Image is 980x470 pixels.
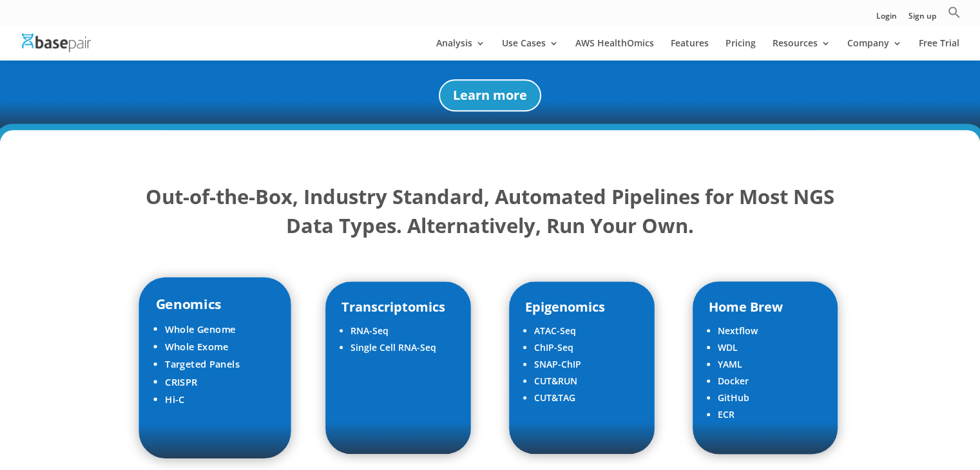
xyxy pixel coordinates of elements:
li: Whole Genome [165,320,274,337]
a: Company [847,39,902,61]
li: ATAC-Seq [534,323,638,339]
a: Sign up [908,12,936,26]
a: Login [876,12,897,26]
a: AWS HealthOmics [575,39,654,61]
span: Epigenomics [525,298,605,315]
svg: Search [948,6,961,19]
li: CRISPR [165,373,274,390]
li: Nextflow [718,323,821,339]
li: Targeted Panels [165,355,274,373]
iframe: Drift Widget Chat Controller [733,378,965,455]
a: Learn more [439,79,541,111]
li: Docker [718,373,821,390]
span: Home Brew [709,298,783,315]
li: Whole Exome [165,338,274,355]
a: Free Trial [919,39,959,61]
img: Basepair [22,33,91,52]
a: Resources [773,39,831,61]
li: ChIP-Seq [534,339,638,356]
li: ECR [718,406,821,423]
li: SNAP-ChIP [534,356,638,373]
li: Hi-C [165,391,274,408]
li: RNA-Seq [351,323,454,339]
a: Search Icon Link [948,6,961,26]
a: Features [671,39,709,61]
span: Genomics [155,294,221,312]
li: CUT&TAG [534,390,638,406]
a: Use Cases [502,39,559,61]
a: Pricing [725,39,756,61]
span: Transcriptomics [341,298,445,315]
li: GitHub [718,390,821,406]
li: CUT&RUN [534,373,638,390]
li: WDL [718,339,821,356]
li: YAML [718,356,821,373]
a: Analysis [436,39,485,61]
strong: Out-of-the-Box, Industry Standard, Automated Pipelines for Most NGS Data Types. Alternatively, Ru... [146,183,834,239]
li: Single Cell RNA-Seq [351,339,454,356]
